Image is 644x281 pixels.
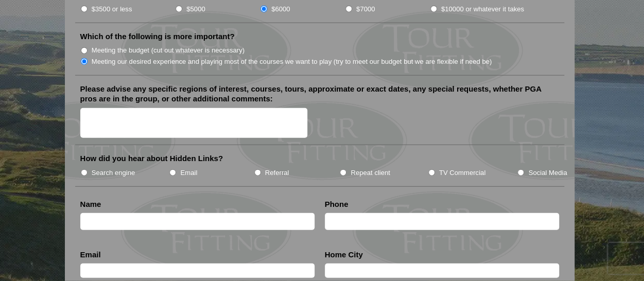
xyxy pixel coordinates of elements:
label: How did you hear about Hidden Links? [80,153,223,164]
label: $6000 [271,4,290,14]
label: $10000 or whatever it takes [441,4,524,14]
label: $5000 [186,4,205,14]
label: Repeat client [351,168,390,178]
label: Referral [265,168,289,178]
label: Which of the following is more important? [80,31,235,42]
label: Please advise any specific regions of interest, courses, tours, approximate or exact dates, any s... [80,84,559,104]
label: Email [80,250,101,260]
label: TV Commercial [439,168,485,178]
label: Home City [325,250,363,260]
label: $7000 [356,4,375,14]
label: Phone [325,199,349,209]
label: Search engine [92,168,135,178]
label: Meeting our desired experience and playing most of the courses we want to play (try to meet our b... [92,57,492,67]
label: Meeting the budget (cut out whatever is necessary) [92,45,245,56]
label: $3500 or less [92,4,132,14]
label: Social Media [528,168,567,178]
label: Name [80,199,101,209]
label: Email [180,168,197,178]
